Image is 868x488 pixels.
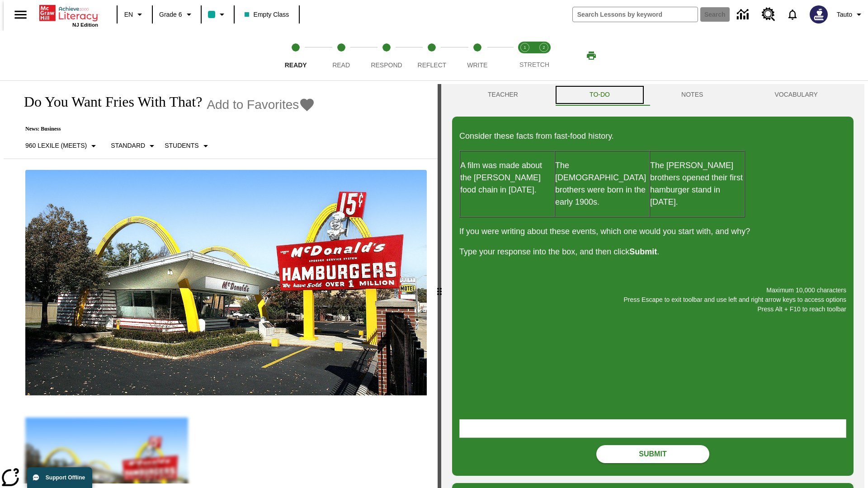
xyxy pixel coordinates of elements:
[542,45,545,50] text: 2
[756,2,781,27] a: Resource Center, Will open in new tab
[459,130,846,142] p: Consider these facts from fast-food history.
[107,138,161,154] button: Scaffolds, Standard
[22,138,103,154] button: Select Lexile, 960 Lexile (Meets)
[25,141,87,150] p: 960 Lexile (Meets)
[781,3,804,26] a: Notifications
[360,31,413,80] button: Respond step 3 of 5
[46,474,85,481] span: Support Offline
[27,467,92,488] button: Support Offline
[810,5,828,23] img: Avatar
[418,61,447,69] span: Reflect
[837,10,852,19] span: Tauto
[207,97,315,113] button: Add to Favorites - Do You Want Fries With That?
[111,141,145,150] p: Standard
[161,138,214,154] button: Select Student
[833,6,868,23] button: Profile/Settings
[452,84,854,106] div: Instructional Panel Tabs
[531,31,557,80] button: Stretch Respond step 2 of 2
[315,31,367,80] button: Read step 2 of 5
[555,160,649,208] p: The [DEMOGRAPHIC_DATA] brothers were born in the early 1900s.
[441,84,864,488] div: activity
[124,10,133,19] span: EN
[467,61,487,69] span: Write
[554,84,646,106] button: TO-DO
[4,84,438,483] div: reading
[459,305,846,314] p: Press Alt + F10 to reach toolbar
[650,160,744,208] p: The [PERSON_NAME] brothers opened their first hamburger stand in [DATE].
[596,445,709,463] button: Submit
[14,94,202,110] h1: Do You Want Fries With That?
[577,47,606,64] button: Print
[459,286,846,295] p: Maximum 10,000 characters
[452,84,554,106] button: Teacher
[14,126,315,132] p: News: Business
[524,45,526,50] text: 1
[245,10,289,19] span: Empty Class
[156,6,198,23] button: Grade: Grade 6, Select a grade
[332,61,350,69] span: Read
[204,6,231,23] button: Class color is teal. Change class color
[646,84,739,106] button: NOTES
[460,160,554,196] p: A film was made about the [PERSON_NAME] food chain in [DATE].
[438,84,441,488] div: Press Enter or Spacebar and then press right and left arrow keys to move the slider
[731,2,756,27] a: Data Center
[4,7,132,15] body: Maximum 10,000 characters Press Escape to exit toolbar and use left and right arrow keys to acces...
[72,22,98,28] span: NJ Edition
[459,295,846,305] p: Press Escape to exit toolbar and use left and right arrow keys to access options
[512,31,538,80] button: Stretch Read step 1 of 2
[165,141,198,150] p: Students
[120,6,149,23] button: Language: EN, Select a language
[371,61,402,69] span: Respond
[739,84,854,106] button: VOCABULARY
[459,225,846,238] p: If you were writing about these events, which one would you start with, and why?
[7,1,34,28] button: Open side menu
[451,31,504,80] button: Write step 5 of 5
[804,3,833,26] button: Select a new avatar
[573,7,698,22] input: search field
[285,61,307,69] span: Ready
[406,31,458,80] button: Reflect step 4 of 5
[207,98,299,112] span: Add to Favorites
[159,10,182,19] span: Grade 6
[519,61,549,68] span: STRETCH
[25,170,427,396] img: One of the first McDonald's stores, with the iconic red sign and golden arches.
[269,31,322,80] button: Ready step 1 of 5
[459,246,846,258] p: Type your response into the box, and then click .
[39,3,98,28] div: Home
[629,247,657,256] strong: Submit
